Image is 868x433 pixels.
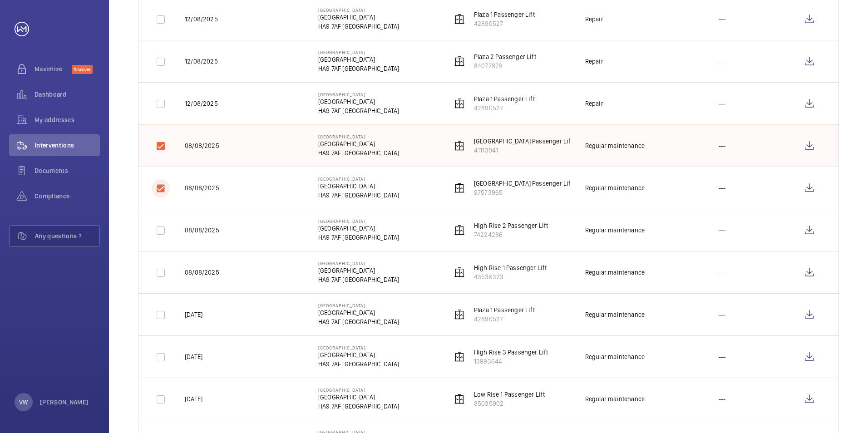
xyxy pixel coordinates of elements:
[185,141,219,150] p: 08/08/2025
[454,225,465,236] img: elevator.svg
[585,268,645,277] div: Regular maintenance
[35,166,100,175] span: Documents
[318,359,399,369] p: HA9 7AF [GEOGRAPHIC_DATA]
[318,22,399,31] p: HA9 7AF [GEOGRAPHIC_DATA]
[585,99,603,108] div: Repair
[474,348,548,357] p: High Rise 3 Passenger Lift
[318,350,399,359] p: [GEOGRAPHIC_DATA]
[318,55,399,64] p: [GEOGRAPHIC_DATA]
[719,268,726,277] p: ---
[719,310,726,319] p: ---
[318,393,399,402] p: [GEOGRAPHIC_DATA]
[719,183,726,192] p: ---
[318,275,399,284] p: HA9 7AF [GEOGRAPHIC_DATA]
[474,52,536,61] p: Plaza 2 Passenger Lift
[318,49,399,55] p: [GEOGRAPHIC_DATA]
[474,221,548,230] p: High Rise 2 Passenger Lift
[474,230,548,239] p: 74224286
[719,57,726,66] p: ---
[318,345,399,350] p: [GEOGRAPHIC_DATA]
[474,315,535,324] p: 42890527
[474,10,535,19] p: Plaza 1 Passenger Lift
[474,19,535,28] p: 42890527
[585,57,603,66] div: Repair
[318,317,399,326] p: HA9 7AF [GEOGRAPHIC_DATA]
[318,92,399,97] p: [GEOGRAPHIC_DATA]
[474,399,545,408] p: 85035902
[35,231,99,241] span: Any questions ?
[474,357,548,366] p: 13993644
[318,218,399,224] p: [GEOGRAPHIC_DATA]
[474,94,535,103] p: Plaza 1 Passenger Lift
[474,272,547,281] p: 43536323
[474,263,547,272] p: High Rise 1 Passenger Lift
[474,390,545,399] p: Low Rise 1 Passenger Lift
[318,134,399,139] p: [GEOGRAPHIC_DATA]
[185,394,202,403] p: [DATE]
[454,140,465,151] img: elevator.svg
[185,310,202,319] p: [DATE]
[474,146,573,155] p: 41113041
[454,351,465,362] img: elevator.svg
[318,106,399,115] p: HA9 7AF [GEOGRAPHIC_DATA]
[35,192,100,201] span: Compliance
[185,183,219,192] p: 08/08/2025
[318,402,399,411] p: HA9 7AF [GEOGRAPHIC_DATA]
[454,182,465,193] img: elevator.svg
[474,305,535,315] p: Plaza 1 Passenger Lift
[454,56,465,67] img: elevator.svg
[719,352,726,361] p: ---
[185,57,218,66] p: 12/08/2025
[35,141,100,150] span: Interventions
[72,65,93,74] span: Discover
[585,352,645,361] div: Regular maintenance
[454,267,465,278] img: elevator.svg
[35,115,100,124] span: My addresses
[585,394,645,403] div: Regular maintenance
[318,191,399,200] p: HA9 7AF [GEOGRAPHIC_DATA]
[454,394,465,404] img: elevator.svg
[719,99,726,108] p: ---
[35,64,72,74] span: Maximize
[318,139,399,148] p: [GEOGRAPHIC_DATA]
[318,387,399,393] p: [GEOGRAPHIC_DATA]
[185,352,202,361] p: [DATE]
[719,15,726,24] p: ---
[585,15,603,24] div: Repair
[318,97,399,106] p: [GEOGRAPHIC_DATA]
[474,179,573,188] p: [GEOGRAPHIC_DATA] Passenger Lift
[318,176,399,182] p: [GEOGRAPHIC_DATA]
[318,7,399,13] p: [GEOGRAPHIC_DATA]
[35,90,100,99] span: Dashboard
[719,394,726,403] p: ---
[719,226,726,235] p: ---
[318,148,399,157] p: HA9 7AF [GEOGRAPHIC_DATA]
[474,188,573,197] p: 97573965
[454,14,465,25] img: elevator.svg
[585,183,645,192] div: Regular maintenance
[185,226,219,235] p: 08/08/2025
[474,61,536,70] p: 84077878
[318,266,399,275] p: [GEOGRAPHIC_DATA]
[719,141,726,150] p: ---
[318,13,399,22] p: [GEOGRAPHIC_DATA]
[318,64,399,73] p: HA9 7AF [GEOGRAPHIC_DATA]
[585,310,645,319] div: Regular maintenance
[454,309,465,320] img: elevator.svg
[454,98,465,109] img: elevator.svg
[474,137,573,146] p: [GEOGRAPHIC_DATA] Passenger Lift
[185,15,218,24] p: 12/08/2025
[185,268,219,277] p: 08/08/2025
[40,398,89,407] p: [PERSON_NAME]
[318,182,399,191] p: [GEOGRAPHIC_DATA]
[318,308,399,317] p: [GEOGRAPHIC_DATA]
[318,224,399,233] p: [GEOGRAPHIC_DATA]
[318,261,399,266] p: [GEOGRAPHIC_DATA]
[19,398,28,407] p: VW
[318,233,399,242] p: HA9 7AF [GEOGRAPHIC_DATA]
[585,226,645,235] div: Regular maintenance
[585,141,645,150] div: Regular maintenance
[474,103,535,113] p: 42890527
[185,99,218,108] p: 12/08/2025
[318,303,399,308] p: [GEOGRAPHIC_DATA]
